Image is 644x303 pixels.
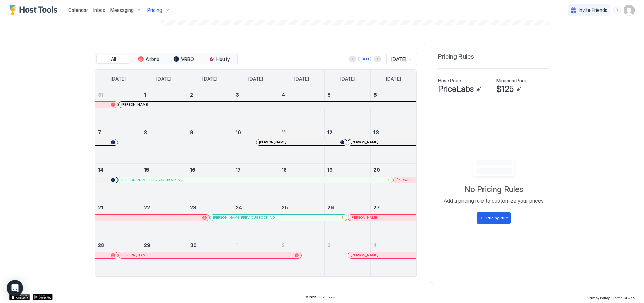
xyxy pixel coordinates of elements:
[371,164,416,176] a: September 20, 2025
[93,6,105,14] a: Inbox
[144,167,149,173] span: 15
[287,70,316,88] a: Thursday
[475,85,483,93] button: Edit
[279,88,325,101] a: September 4, 2025
[279,201,325,239] td: September 25, 2025
[104,70,132,88] a: Sunday
[279,239,325,276] td: October 2, 2025
[373,129,379,135] span: 13
[121,178,183,182] span: [PERSON_NAME] PREVIOUS BOOKING
[444,197,544,204] span: Add a pricing rule to customize your prices
[98,129,101,135] span: 7
[386,76,401,82] span: [DATE]
[196,70,224,88] a: Tuesday
[236,92,239,98] span: 3
[121,253,149,257] span: [PERSON_NAME]
[141,88,187,126] td: September 1, 2025
[279,239,325,251] a: October 2, 2025
[233,201,279,239] td: September 24, 2025
[95,53,238,66] div: tab-group
[579,7,607,13] span: Invite Friends
[613,6,621,14] div: menu
[95,239,141,276] td: September 28, 2025
[438,53,474,61] span: Pricing Rules
[464,184,523,195] span: No Pricing Rules
[141,201,187,239] td: September 22, 2025
[325,239,371,276] td: October 3, 2025
[190,129,193,135] span: 9
[95,239,141,251] a: September 28, 2025
[327,242,331,248] span: 3
[95,126,141,163] td: September 7, 2025
[7,280,23,296] div: Open Intercom Messenger
[110,7,134,13] span: Messaging
[279,126,325,163] td: September 11, 2025
[325,88,371,126] td: September 5, 2025
[233,88,279,126] td: September 3, 2025
[93,7,105,13] span: Inbox
[233,239,279,251] a: October 1, 2025
[327,205,334,210] span: 26
[371,126,416,139] a: September 13, 2025
[438,84,474,94] span: PriceLabs
[95,126,141,139] a: September 7, 2025
[282,167,287,173] span: 18
[233,239,279,276] td: October 1, 2025
[190,242,197,248] span: 30
[515,85,523,93] button: Edit
[477,212,511,224] button: Pricing rule
[187,239,233,251] a: September 30, 2025
[141,239,187,276] td: September 29, 2025
[141,88,187,101] a: September 1, 2025
[325,239,370,251] a: October 3, 2025
[373,205,380,210] span: 27
[371,239,416,251] a: October 4, 2025
[98,92,103,98] span: 31
[370,163,416,201] td: September 20, 2025
[141,163,187,201] td: September 15, 2025
[236,242,238,248] span: 1
[379,70,408,88] a: Saturday
[33,294,53,300] a: Google Play Store
[282,242,285,248] span: 2
[351,140,413,144] div: [PERSON_NAME]
[187,239,233,276] td: September 30, 2025
[213,215,275,220] span: [PERSON_NAME] PREVIOUS BOOKING
[111,56,116,62] span: All
[396,178,413,182] span: [PERSON_NAME]
[259,140,286,144] span: [PERSON_NAME]
[325,201,370,214] a: September 26, 2025
[190,92,193,98] span: 2
[121,253,299,257] div: [PERSON_NAME]
[327,129,332,135] span: 12
[121,102,149,107] span: [PERSON_NAME]
[236,205,242,210] span: 24
[236,167,241,173] span: 17
[233,88,279,101] a: September 3, 2025
[68,6,88,14] a: Calendar
[351,253,378,257] span: [PERSON_NAME]
[373,242,377,248] span: 4
[141,201,187,214] a: September 22, 2025
[187,126,233,163] td: September 9, 2025
[371,88,416,101] a: September 6, 2025
[187,201,233,214] a: September 23, 2025
[349,56,356,62] button: Previous month
[587,296,610,300] span: Privacy Policy
[236,129,241,135] span: 10
[587,294,610,301] a: Privacy Policy
[391,56,406,62] span: [DATE]
[216,56,230,62] span: Houfy
[259,140,344,144] div: [PERSON_NAME]
[9,5,60,15] div: Host Tools Logo
[150,70,178,88] a: Monday
[279,201,325,214] a: September 25, 2025
[202,76,217,82] span: [DATE]
[357,55,373,63] button: [DATE]
[187,88,233,126] td: September 2, 2025
[370,239,416,276] td: October 4, 2025
[496,84,514,94] span: $125
[121,102,413,107] div: [PERSON_NAME]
